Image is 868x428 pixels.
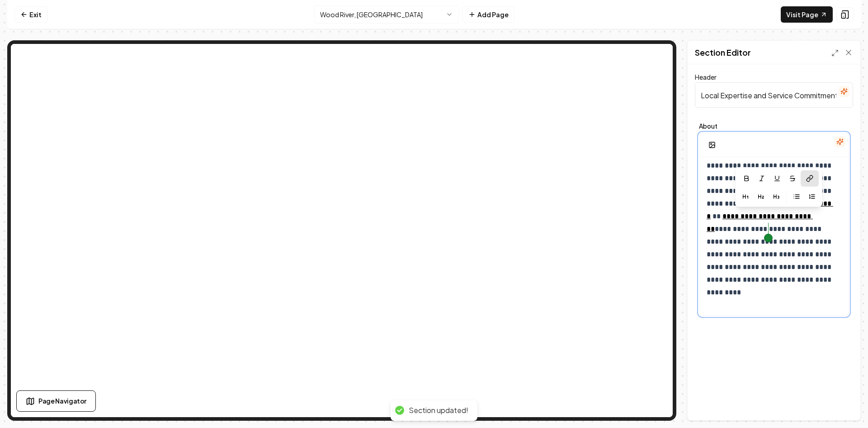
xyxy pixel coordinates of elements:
[703,137,721,153] button: Add Image
[801,170,819,187] button: Link
[14,6,47,23] a: Exit
[805,189,819,204] button: Ordered List
[16,390,96,412] button: Page Navigator
[738,189,753,204] button: Heading 1
[781,6,833,23] a: Visit Page
[462,6,514,23] button: Add Page
[695,82,853,108] input: Header
[770,171,784,186] button: Underline
[769,189,783,204] button: Heading 3
[785,171,800,186] button: Strikethrough
[38,396,86,406] span: Page Navigator
[755,171,769,186] button: Italic
[695,46,751,59] h2: Section Editor
[695,73,717,81] label: Header
[409,406,468,415] div: Section updated!
[739,171,754,186] button: Bold
[754,189,768,204] button: Heading 2
[789,189,804,204] button: Bullet List
[699,123,849,129] label: About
